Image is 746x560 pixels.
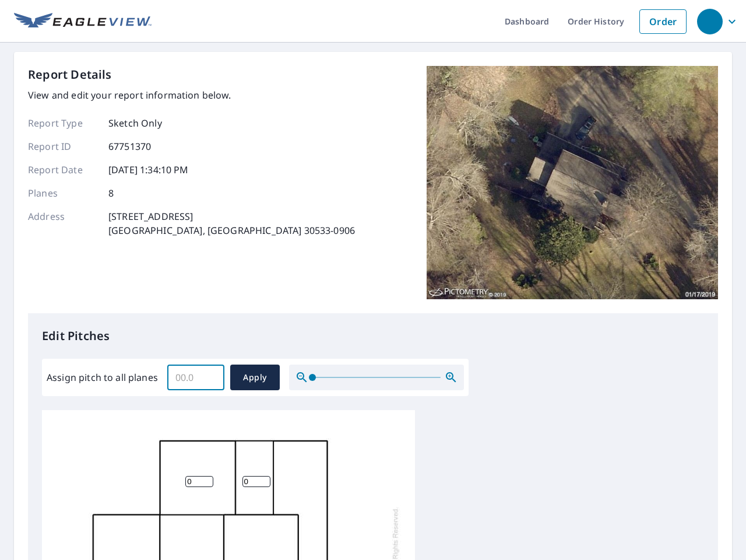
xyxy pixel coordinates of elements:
[28,88,355,102] p: View and edit your report information below.
[28,116,98,130] p: Report Type
[108,163,189,177] p: [DATE] 1:34:10 PM
[639,9,687,34] a: Order
[28,139,98,153] p: Report ID
[47,370,158,384] label: Assign pitch to all planes
[167,361,224,394] input: 00.0
[230,365,280,390] button: Apply
[28,163,98,177] p: Report Date
[427,66,718,299] img: Top image
[108,116,162,130] p: Sketch Only
[240,370,270,385] span: Apply
[28,209,98,237] p: Address
[14,13,152,30] img: EV Logo
[108,186,114,200] p: 8
[108,209,355,237] p: [STREET_ADDRESS] [GEOGRAPHIC_DATA], [GEOGRAPHIC_DATA] 30533-0906
[108,139,151,153] p: 67751370
[28,186,98,200] p: Planes
[28,66,112,83] p: Report Details
[42,327,704,345] p: Edit Pitches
